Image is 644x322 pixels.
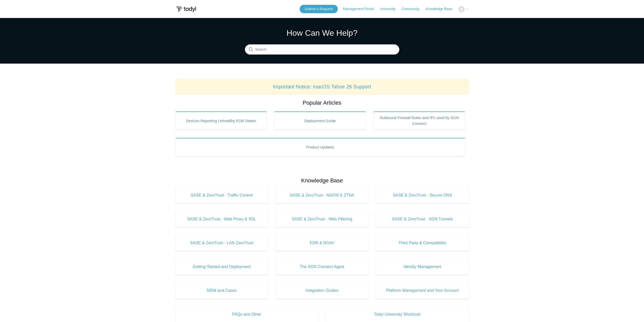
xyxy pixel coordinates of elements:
[183,192,261,198] span: SASE & ZeroTrust - Traffic Control
[175,138,465,156] a: Product Updates
[376,211,469,227] a: SASE & ZeroTrust - SGN Tunnels
[183,288,261,294] span: SIEM and Cases
[283,288,361,294] span: Integration Guides
[276,235,368,251] a: EDR & NGAV
[175,259,268,275] a: Getting Started and Deployment
[175,111,267,130] a: Devices Reporting Unhealthy EDR States
[402,6,425,12] a: Community
[175,5,197,14] img: Todyl Support Center Help Center home page
[183,311,311,317] span: FAQs and Other
[276,211,368,227] a: SASE & ZeroTrust - Web Filtering
[183,216,261,222] span: SASE & ZeroTrust - Web Proxy & SSL
[276,259,368,275] a: The SGN Connect Agent
[376,282,469,299] a: Platform Management and Your Account
[175,235,268,251] a: SASE & ZeroTrust - LAN ZeroTrust
[283,240,361,246] span: EDR & NGAV
[384,264,461,270] span: Identity Management
[334,311,461,317] span: Todyl University Shortcuts
[175,282,268,299] a: SIEM and Cases
[343,6,379,12] a: Management Portal
[376,235,469,251] a: Third Party & Compatibility
[376,259,469,275] a: Identity Management
[183,240,261,246] span: SASE & ZeroTrust - LAN ZeroTrust
[373,111,465,130] a: Outbound Firewall Rules and IPs used by SGN Connect
[175,99,469,107] h2: Popular Articles
[283,216,361,222] span: SASE & ZeroTrust - Web Filtering
[300,5,338,13] a: Submit a Request
[273,84,371,89] a: Important Notice: macOS Tahoe 26 Support
[384,240,461,246] span: Third Party & Compatibility
[274,111,366,130] a: Deployment Guide
[384,288,461,294] span: Platform Management and Your Account
[283,264,361,270] span: The SGN Connect Agent
[183,264,261,270] span: Getting Started and Deployment
[276,282,368,299] a: Integration Guides
[384,216,461,222] span: SASE & ZeroTrust - SGN Tunnels
[276,187,368,203] a: SASE & ZeroTrust - NGFW & ZTNA
[283,192,361,198] span: SASE & ZeroTrust - NGFW & ZTNA
[376,187,469,203] a: SASE & ZeroTrust - Secure DNS
[384,192,461,198] span: SASE & ZeroTrust - Secure DNS
[245,45,399,55] input: Search
[426,6,457,12] a: Knowledge Base
[175,211,268,227] a: SASE & ZeroTrust - Web Proxy & SSL
[380,6,400,12] a: University
[245,27,399,39] h1: How Can We Help?
[175,187,268,203] a: SASE & ZeroTrust - Traffic Control
[175,176,469,185] h2: Knowledge Base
